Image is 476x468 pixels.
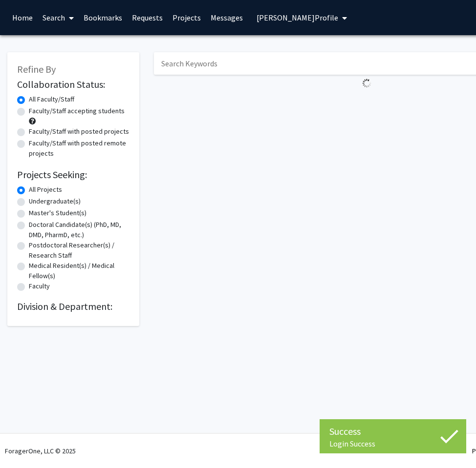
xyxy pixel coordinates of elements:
label: Postdoctoral Researcher(s) / Research Staff [29,240,130,261]
label: Faculty/Staff with posted projects [29,126,129,137]
a: Search [38,0,79,35]
label: All Projects [29,184,62,195]
h2: Collaboration Status: [17,79,130,90]
a: Projects [168,0,206,35]
div: Login Success [329,439,456,448]
label: Faculty [29,281,50,291]
img: Loading [358,75,375,92]
label: Medical Resident(s) / Medical Fellow(s) [29,261,130,281]
span: Refine By [17,63,56,75]
h2: Division & Department: [17,301,130,312]
span: [PERSON_NAME] Profile [257,13,338,22]
label: Doctoral Candidate(s) (PhD, MD, DMD, PharmD, etc.) [29,220,130,240]
label: Master's Student(s) [29,208,87,218]
a: Messages [206,0,248,35]
div: Success [329,424,456,439]
a: Home [7,0,38,35]
a: Requests [127,0,168,35]
label: Faculty/Staff accepting students [29,106,125,116]
div: ForagerOne, LLC © 2025 [5,434,76,468]
label: All Faculty/Staff [29,94,74,104]
a: Bookmarks [79,0,127,35]
h2: Projects Seeking: [17,169,130,181]
label: Undergraduate(s) [29,196,81,206]
label: Faculty/Staff with posted remote projects [29,138,130,159]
